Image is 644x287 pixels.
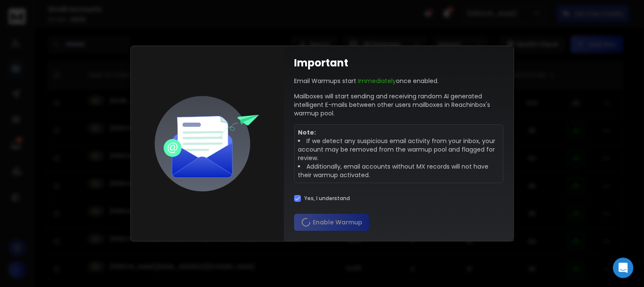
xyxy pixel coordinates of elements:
[358,77,396,85] span: Immediately
[298,162,500,179] li: Additionally, email accounts without MX records will not have their warmup activated.
[298,137,500,162] li: If we detect any suspicious email activity from your inbox, your account may be removed from the ...
[298,128,500,137] p: Note:
[304,195,350,202] label: Yes, I understand
[613,258,633,278] div: Open Intercom Messenger
[294,92,503,118] p: Mailboxes will start sending and receiving random AI generated intelligent E-mails between other ...
[294,77,439,85] p: Email Warmups start once enabled.
[294,56,348,70] h1: Important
